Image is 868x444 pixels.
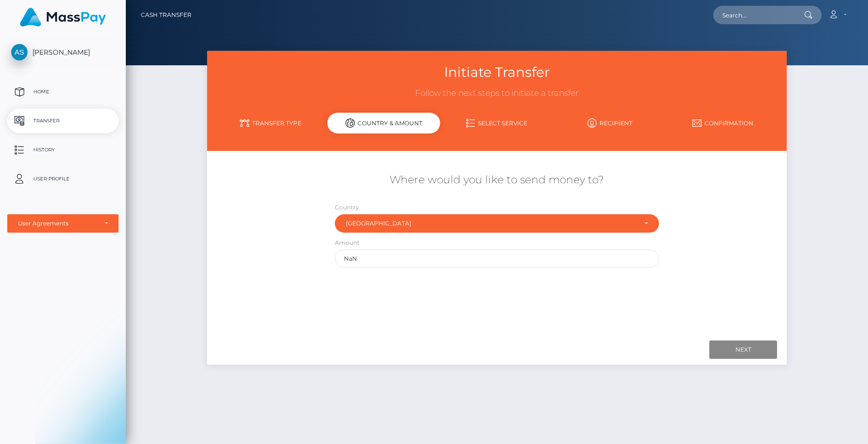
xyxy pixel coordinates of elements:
[335,214,658,233] button: United States
[18,220,97,227] div: User Agreements
[335,250,658,267] input: Amount to send in undefined (Maximum: undefined)
[666,115,779,132] a: Confirmation
[11,172,115,186] p: User Profile
[554,115,667,132] a: Recipient
[214,173,779,188] h5: Where would you like to send money to?
[7,80,119,104] a: Home
[214,88,779,99] h3: Follow the next steps to initiate a transfer
[335,238,359,247] label: Amount
[346,220,636,227] div: [GEOGRAPHIC_DATA]
[709,340,777,359] input: Next
[713,6,804,24] input: Search...
[327,113,440,133] div: Country & Amount
[11,85,115,99] p: Home
[11,143,115,157] p: History
[335,203,359,212] label: Country
[214,115,328,132] a: Transfer Type
[7,138,119,162] a: History
[141,5,192,25] a: Cash Transfer
[7,109,119,133] a: Transfer
[11,114,115,128] p: Transfer
[7,214,119,233] button: User Agreements
[214,63,779,82] h3: Initiate Transfer
[20,8,106,27] img: MassPay
[7,167,119,191] a: User Profile
[7,48,119,57] span: [PERSON_NAME]
[440,115,554,132] a: Select Service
